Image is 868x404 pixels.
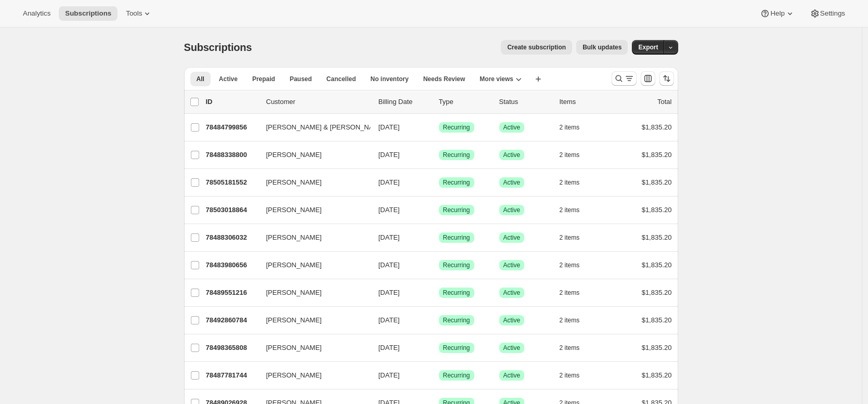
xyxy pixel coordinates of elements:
[443,344,470,352] span: Recurring
[184,42,252,53] span: Subscriptions
[206,260,258,270] p: 78483980656
[260,202,364,218] button: [PERSON_NAME]
[379,344,400,351] span: [DATE]
[439,97,491,107] div: Type
[638,43,658,51] span: Export
[560,233,580,242] span: 2 items
[820,9,845,18] span: Settings
[260,312,364,329] button: [PERSON_NAME]
[560,368,591,383] button: 2 items
[560,203,591,217] button: 2 items
[560,289,580,297] span: 2 items
[560,97,612,107] div: Items
[379,233,400,241] span: [DATE]
[206,288,258,298] p: 78489551216
[260,229,364,246] button: [PERSON_NAME]
[266,122,386,133] span: [PERSON_NAME] & [PERSON_NAME]
[206,97,258,107] p: ID
[206,122,258,133] p: 78484799856
[480,75,513,83] span: More views
[560,371,580,380] span: 2 items
[206,148,672,162] div: 78488338800[PERSON_NAME][DATE]SuccessRecurringSuccessActive2 items$1,835.20
[503,344,521,352] span: Active
[503,151,521,159] span: Active
[266,288,322,298] span: [PERSON_NAME]
[260,367,364,384] button: [PERSON_NAME]
[260,119,364,136] button: [PERSON_NAME] & [PERSON_NAME]
[503,316,521,324] span: Active
[266,343,322,353] span: [PERSON_NAME]
[206,368,672,383] div: 78487781744[PERSON_NAME][DATE]SuccessRecurringSuccessActive2 items$1,835.20
[120,6,159,21] button: Tools
[473,72,528,86] button: More views
[560,151,580,159] span: 2 items
[642,289,672,296] span: $1,835.20
[206,370,258,381] p: 78487781744
[290,75,312,83] span: Paused
[65,9,111,18] span: Subscriptions
[23,9,50,18] span: Analytics
[423,75,465,83] span: Needs Review
[266,232,322,243] span: [PERSON_NAME]
[770,9,784,18] span: Help
[370,75,408,83] span: No inventory
[17,6,57,21] button: Analytics
[804,6,851,21] button: Settings
[59,6,118,21] button: Subscriptions
[379,371,400,379] span: [DATE]
[560,120,591,135] button: 2 items
[260,174,364,191] button: [PERSON_NAME]
[657,97,671,107] p: Total
[560,148,591,162] button: 2 items
[252,75,275,83] span: Prepaid
[206,150,258,160] p: 78488338800
[266,205,322,215] span: [PERSON_NAME]
[206,230,672,245] div: 78488306032[PERSON_NAME][DATE]SuccessRecurringSuccessActive2 items$1,835.20
[206,205,258,215] p: 78503018864
[443,206,470,214] span: Recurring
[266,177,322,188] span: [PERSON_NAME]
[206,343,258,353] p: 78498365808
[503,178,521,187] span: Active
[642,233,672,241] span: $1,835.20
[379,289,400,296] span: [DATE]
[560,206,580,214] span: 2 items
[443,178,470,187] span: Recurring
[327,75,356,83] span: Cancelled
[754,6,801,21] button: Help
[126,9,142,18] span: Tools
[443,233,470,242] span: Recurring
[206,341,672,355] div: 78498365808[PERSON_NAME][DATE]SuccessRecurringSuccessActive2 items$1,835.20
[219,75,238,83] span: Active
[560,344,580,352] span: 2 items
[642,123,672,131] span: $1,835.20
[260,257,364,273] button: [PERSON_NAME]
[560,230,591,245] button: 2 items
[266,260,322,270] span: [PERSON_NAME]
[560,175,591,190] button: 2 items
[197,75,204,83] span: All
[379,151,400,159] span: [DATE]
[642,316,672,324] span: $1,835.20
[206,285,672,300] div: 78489551216[PERSON_NAME][DATE]SuccessRecurringSuccessActive2 items$1,835.20
[507,43,566,51] span: Create subscription
[206,175,672,190] div: 78505181552[PERSON_NAME][DATE]SuccessRecurringSuccessActive2 items$1,835.20
[206,232,258,243] p: 78488306032
[560,178,580,187] span: 2 items
[501,40,572,55] button: Create subscription
[560,123,580,132] span: 2 items
[379,123,400,131] span: [DATE]
[206,177,258,188] p: 78505181552
[560,316,580,324] span: 2 items
[642,371,672,379] span: $1,835.20
[260,340,364,356] button: [PERSON_NAME]
[379,206,400,214] span: [DATE]
[206,258,672,272] div: 78483980656[PERSON_NAME][DATE]SuccessRecurringSuccessActive2 items$1,835.20
[576,40,628,55] button: Bulk updates
[443,316,470,324] span: Recurring
[266,150,322,160] span: [PERSON_NAME]
[443,371,470,380] span: Recurring
[560,341,591,355] button: 2 items
[379,316,400,324] span: [DATE]
[642,261,672,269] span: $1,835.20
